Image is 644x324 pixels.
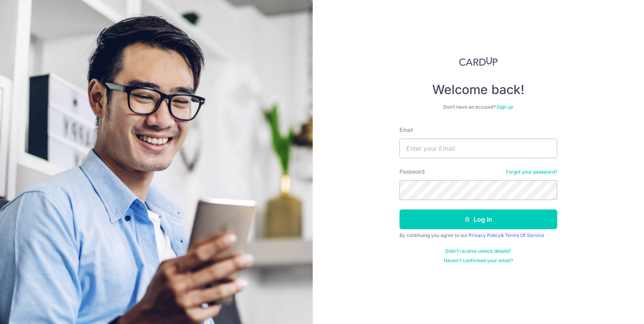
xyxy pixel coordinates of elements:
[505,232,544,238] a: Terms Of Service
[506,169,557,175] a: Forgot your password?
[399,139,557,158] input: Enter your Email
[399,209,557,229] button: Log in
[399,168,425,176] label: Password
[459,57,498,66] img: CardUp Logo
[399,126,413,134] label: Email
[444,257,513,264] a: Haven't confirmed your email?
[469,232,501,238] a: Privacy Policy
[497,104,513,110] a: Sign up
[399,82,557,98] h4: Welcome back!
[399,232,557,239] div: By continuing you agree to our &
[445,248,511,254] a: Didn't receive unlock details?
[399,104,557,110] div: Don’t have an account?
